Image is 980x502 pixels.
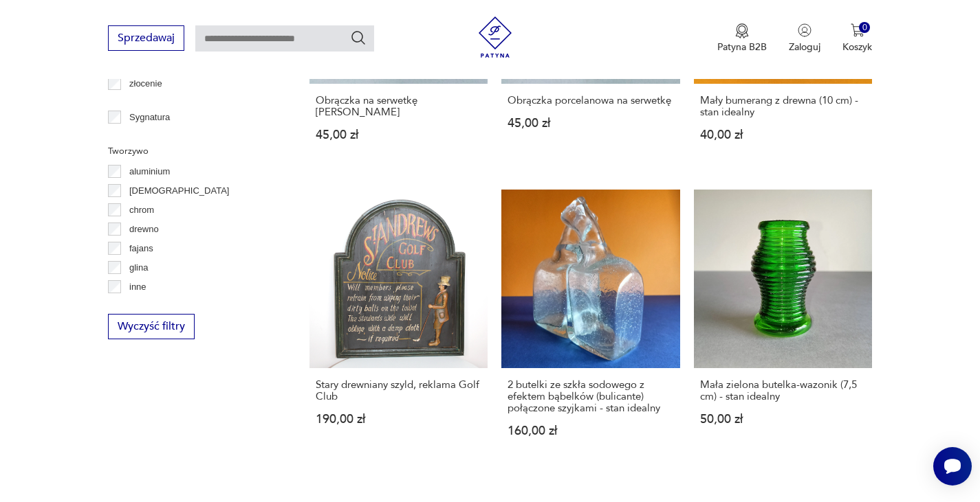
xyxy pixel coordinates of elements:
[508,425,674,437] p: 160,00 zł
[798,23,812,37] img: Ikonka użytkownika
[700,129,867,141] p: 40,00 zł
[475,16,516,58] img: Patyna - sklep z meblami i dekoracjami vintage
[129,260,148,275] p: glina
[129,279,146,295] p: inne
[316,379,482,402] h3: Stary drewniany szyld, reklama Golf Club
[108,314,195,339] button: Wyczyść filtry
[316,129,482,141] p: 45,00 zł
[129,241,153,256] p: fajans
[717,23,767,54] a: Ikona medaluPatyna B2B
[700,413,867,425] p: 50,00 zł
[129,222,159,237] p: drewno
[508,117,674,129] p: 45,00 zł
[735,23,749,38] img: Ikona medalu
[309,190,488,464] a: Stary drewniany szyld, reklama Golf ClubStary drewniany szyld, reklama Golf Club190,00 zł
[700,379,867,402] h3: Mała zielona butelka-wazonik (7,5 cm) - stan idealny
[694,190,873,464] a: Mała zielona butelka-wazonik (7,5 cm) - stan idealnyMała zielona butelka-wazonik (7,5 cm) - stan ...
[316,413,482,425] p: 190,00 zł
[501,190,680,464] a: 2 butelki ze szkła sodowego z efektem bąbelków (bulicante) połączone szyjkami - stan idealny2 but...
[108,34,184,44] a: Sprzedawaj
[508,95,674,106] h3: Obrączka porcelanowa na serwetkę
[108,25,184,51] button: Sprzedawaj
[700,95,867,118] h3: Mały bumerang z drewna (10 cm) - stan idealny
[933,447,972,486] iframe: Smartsupp widget button
[859,22,871,34] div: 0
[508,379,674,414] h3: 2 butelki ze szkła sodowego z efektem bąbelków (bulicante) połączone szyjkami - stan idealny
[129,110,170,125] p: Sygnatura
[129,183,229,198] p: [DEMOGRAPHIC_DATA]
[789,41,820,54] p: Zaloguj
[316,95,482,118] h3: Obrączka na serwetkę [PERSON_NAME]
[350,30,367,46] button: Szukaj
[789,23,820,54] button: Zaloguj
[717,23,767,54] button: Patyna B2B
[842,23,872,54] button: 0Koszyk
[129,203,154,218] p: chrom
[129,299,158,314] p: kamień
[108,144,276,159] p: Tworzywo
[851,23,864,37] img: Ikona koszyka
[129,164,170,179] p: aluminium
[842,41,872,54] p: Koszyk
[129,76,162,91] p: złocenie
[717,41,767,54] p: Patyna B2B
